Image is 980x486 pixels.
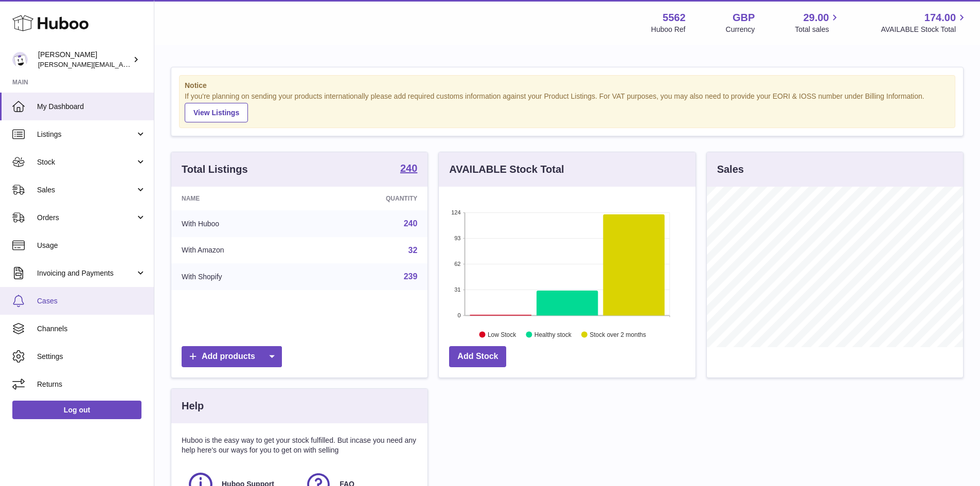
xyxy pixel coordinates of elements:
[803,11,829,25] span: 29.00
[458,312,461,318] text: 0
[37,157,135,167] span: Stock
[488,331,516,338] text: Low Stock
[449,163,564,176] h3: AVAILABLE Stock Total
[185,92,950,122] div: If you're planning on sending your products internationally please add required customs informati...
[651,25,686,34] div: Huboo Ref
[182,436,417,455] p: Huboo is the easy way to get your stock fulfilled. But incase you need any help here's our ways f...
[400,163,417,175] a: 240
[37,352,146,362] span: Settings
[37,296,146,306] span: Cases
[171,210,312,237] td: With Huboo
[37,324,146,334] span: Channels
[185,103,248,122] a: View Listings
[185,81,950,91] strong: Notice
[37,130,135,139] span: Listings
[38,60,206,68] span: [PERSON_NAME][EMAIL_ADDRESS][DOMAIN_NAME]
[37,102,146,112] span: My Dashboard
[455,261,461,267] text: 62
[408,246,418,255] a: 32
[924,11,956,25] span: 174.00
[400,163,417,173] strong: 240
[726,25,755,34] div: Currency
[171,187,312,210] th: Name
[38,50,131,69] div: [PERSON_NAME]
[182,346,282,367] a: Add products
[795,25,841,34] span: Total sales
[451,209,460,215] text: 124
[455,286,461,293] text: 31
[312,187,428,210] th: Quantity
[404,219,418,228] a: 240
[37,241,146,250] span: Usage
[733,11,755,25] strong: GBP
[404,272,418,281] a: 239
[534,331,572,338] text: Healthy stock
[182,399,204,413] h3: Help
[590,331,646,338] text: Stock over 2 months
[12,401,141,419] a: Log out
[182,163,248,176] h3: Total Listings
[449,346,506,367] a: Add Stock
[37,185,135,195] span: Sales
[37,213,135,223] span: Orders
[881,25,968,34] span: AVAILABLE Stock Total
[795,11,841,34] a: 29.00 Total sales
[663,11,686,25] strong: 5562
[37,268,135,278] span: Invoicing and Payments
[455,235,461,241] text: 93
[37,380,146,389] span: Returns
[171,263,312,290] td: With Shopify
[881,11,968,34] a: 174.00 AVAILABLE Stock Total
[171,237,312,264] td: With Amazon
[717,163,744,176] h3: Sales
[12,52,28,67] img: ketan@vasanticosmetics.com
